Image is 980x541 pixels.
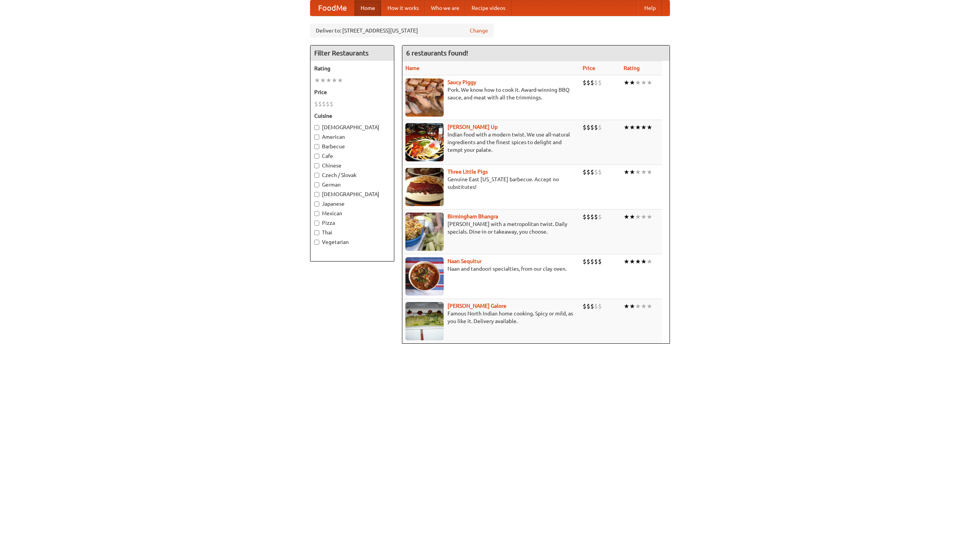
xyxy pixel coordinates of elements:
[326,76,332,84] li: ★
[590,257,594,266] li: $
[598,213,602,221] li: $
[314,229,390,236] label: Thai
[586,168,590,176] li: $
[635,302,641,310] li: ★
[314,190,390,198] label: [DEMOGRAPHIC_DATA]
[624,213,629,221] li: ★
[594,168,598,176] li: $
[314,152,390,160] label: Cafe
[314,100,318,108] li: $
[448,213,498,219] b: Birmingham Bhangra
[635,123,641,132] li: ★
[448,79,476,85] a: Saucy Piggy
[586,302,590,310] li: $
[629,257,635,266] li: ★
[354,0,381,16] a: Home
[405,65,420,71] a: Name
[310,24,494,37] div: Deliver to: [STREET_ADDRESS][US_STATE]
[590,123,594,132] li: $
[314,171,390,179] label: Czech / Slovak
[326,100,330,108] li: $
[594,302,598,310] li: $
[641,213,647,221] li: ★
[314,88,390,96] h5: Price
[598,123,602,132] li: $
[594,123,598,132] li: $
[314,162,390,169] label: Chinese
[586,257,590,266] li: $
[635,168,641,176] li: ★
[465,0,511,16] a: Recipe videos
[629,78,635,87] li: ★
[406,49,468,57] ng-pluralize: 6 restaurants found!
[314,65,390,72] h5: Rating
[314,123,390,131] label: [DEMOGRAPHIC_DATA]
[635,257,641,266] li: ★
[598,168,602,176] li: $
[641,123,647,132] li: ★
[624,257,629,266] li: ★
[590,302,594,310] li: $
[330,100,333,108] li: $
[647,213,652,221] li: ★
[405,123,444,161] img: curryup.jpg
[583,257,586,266] li: $
[381,0,425,16] a: How it works
[314,133,390,141] label: American
[586,78,590,87] li: $
[629,168,635,176] li: ★
[635,213,641,221] li: ★
[314,238,390,246] label: Vegetarian
[647,168,652,176] li: ★
[624,168,629,176] li: ★
[314,125,319,130] input: [DEMOGRAPHIC_DATA]
[405,302,444,340] img: currygalore.jpg
[448,258,482,264] a: Naan Sequitur
[647,302,652,310] li: ★
[594,213,598,221] li: $
[594,257,598,266] li: $
[629,213,635,221] li: ★
[314,143,390,150] label: Barbecue
[405,257,444,296] img: naansequitur.jpg
[405,168,444,206] img: littlepigs.jpg
[314,112,390,120] h5: Cuisine
[641,78,647,87] li: ★
[448,303,506,309] a: [PERSON_NAME] Galore
[635,78,641,87] li: ★
[314,192,319,197] input: [DEMOGRAPHIC_DATA]
[314,144,319,149] input: Barbecue
[314,221,319,226] input: Pizza
[624,78,629,87] li: ★
[314,182,319,187] input: German
[337,76,343,84] li: ★
[647,123,652,132] li: ★
[310,45,394,61] h4: Filter Restaurants
[314,181,390,188] label: German
[405,213,444,251] img: bhangra.jpg
[638,0,662,16] a: Help
[590,168,594,176] li: $
[629,123,635,132] li: ★
[583,213,586,221] li: $
[583,65,595,71] a: Price
[586,123,590,132] li: $
[647,257,652,266] li: ★
[624,302,629,310] li: ★
[405,310,577,325] p: Famous North Indian home cooking. Spicy or mild, as you like it. Delivery available.
[405,78,444,117] img: saucy.jpg
[598,257,602,266] li: $
[314,201,319,206] input: Japanese
[318,100,322,108] li: $
[314,240,319,245] input: Vegetarian
[314,173,319,178] input: Czech / Slovak
[583,78,586,87] li: $
[448,169,488,175] a: Three Little Pigs
[314,154,319,159] input: Cafe
[448,124,498,130] a: [PERSON_NAME] Up
[314,210,390,217] label: Mexican
[624,65,640,71] a: Rating
[583,123,586,132] li: $
[590,213,594,221] li: $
